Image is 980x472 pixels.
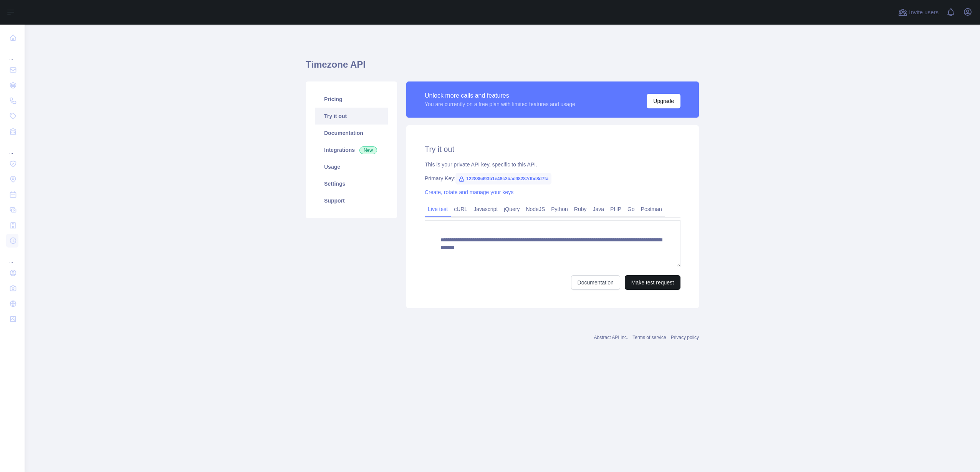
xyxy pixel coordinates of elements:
[671,335,699,340] a: Privacy policy
[909,8,939,17] span: Invite users
[315,141,388,158] a: Integrations New
[315,125,388,141] a: Documentation
[624,203,638,215] a: Go
[594,335,628,340] a: Abstract API Inc.
[590,203,608,215] a: Java
[6,46,18,61] div: ...
[451,203,470,215] a: cURL
[425,175,680,182] div: Primary Key:
[306,58,699,77] h1: Timezone API
[425,203,451,215] a: Live test
[315,91,388,108] a: Pricing
[501,203,523,215] a: jQuery
[632,335,666,340] a: Terms of service
[571,203,590,215] a: Ruby
[625,275,680,290] button: Make test request
[523,203,548,215] a: NodeJS
[897,6,940,18] button: Invite users
[315,158,388,175] a: Usage
[315,192,388,209] a: Support
[647,94,680,108] button: Upgrade
[548,203,571,215] a: Python
[315,108,388,125] a: Try it out
[607,203,624,215] a: PHP
[425,91,575,100] div: Unlock more calls and features
[571,275,620,290] a: Documentation
[315,175,388,192] a: Settings
[425,100,575,108] div: You are currently on a free plan with limited features and usage
[6,140,18,155] div: ...
[455,173,551,184] span: 122885493b1e48c2bac98287dbe8d7fa
[470,203,501,215] a: Javascript
[425,161,680,168] div: This is your private API key, specific to this API.
[359,146,377,154] span: New
[425,144,680,155] h2: Try it out
[6,249,18,264] div: ...
[638,203,665,215] a: Postman
[425,189,513,195] a: Create, rotate and manage your keys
